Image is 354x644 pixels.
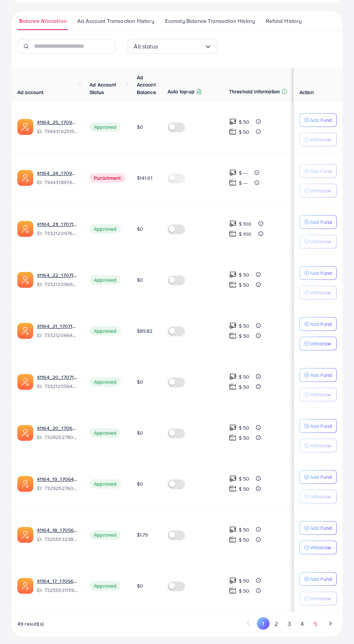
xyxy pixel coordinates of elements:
[239,576,250,585] p: $ 50
[239,270,250,279] p: $ 50
[239,281,250,289] p: $ 50
[299,235,337,248] button: Withdraw
[134,41,158,52] span: All status
[37,119,78,126] a: 41164_25_1709982599082
[239,332,250,340] p: $ 50
[37,272,78,279] a: 41164_22_1707142456408
[299,388,337,401] button: Withdraw
[17,527,33,543] img: ic-ads-acc.e4c84228.svg
[239,485,250,493] p: $ 50
[299,89,314,96] span: Action
[309,617,322,631] button: Go to page 5
[137,276,143,283] span: $0
[283,617,296,631] button: Go to page 3
[37,425,78,441] div: <span class='underline'>41164_20_1706474683598</span></br>7329252780571557890
[37,179,78,186] span: ID: 7344318974215340033
[37,374,78,381] a: 41164_20_1707142368069
[37,128,78,135] span: ID: 7344319251534069762
[90,122,121,132] span: Approved
[229,383,237,391] img: top-up amount
[229,220,237,227] img: top-up amount
[137,378,143,385] span: $0
[310,575,332,583] p: Add Fund
[299,133,337,146] button: Withdraw
[37,536,78,543] span: ID: 7325553238722314241
[299,490,337,503] button: Withdraw
[310,167,332,175] p: Add Fund
[310,320,332,328] p: Add Fund
[239,474,250,483] p: $ 50
[90,428,121,438] span: Approved
[310,218,332,226] p: Add Fund
[229,526,237,533] img: top-up amount
[239,434,250,442] p: $ 50
[90,377,121,387] span: Approved
[137,327,153,334] span: $89.82
[37,485,78,492] span: ID: 7329252760468127746
[310,371,332,379] p: Add Fund
[299,286,337,299] button: Withdraw
[17,272,33,288] img: ic-ads-acc.e4c84228.svg
[310,441,331,450] p: Withdraw
[257,617,269,630] button: Go to page 1
[299,337,337,350] button: Withdraw
[229,169,237,176] img: top-up amount
[299,521,337,535] button: Add Fund
[310,135,331,144] p: Withdraw
[299,215,337,229] button: Add Fund
[299,592,337,605] button: Withdraw
[17,89,44,96] span: Ad account
[229,424,237,431] img: top-up amount
[299,113,337,127] button: Add Fund
[299,184,337,197] button: Withdraw
[239,372,250,381] p: $ 50
[310,288,331,297] p: Withdraw
[90,173,125,183] span: Punishment
[229,475,237,482] img: top-up amount
[229,434,237,442] img: top-up amount
[137,74,156,96] span: Ad Account Balance
[310,186,331,195] p: Withdraw
[229,230,237,238] img: top-up amount
[158,41,204,52] input: Search for option
[239,169,248,177] p: $ ---
[299,317,337,331] button: Add Fund
[242,617,337,631] ul: Pagination
[128,39,218,54] div: Search for option
[229,281,237,289] img: top-up amount
[17,374,33,390] img: ic-ads-acc.e4c84228.svg
[37,119,78,135] div: <span class='underline'>41164_25_1709982599082</span></br>7344319251534069762
[310,594,331,603] p: Withdraw
[37,587,78,594] span: ID: 7325553115980349442
[229,577,237,584] img: top-up amount
[165,17,255,25] span: Ecomdy Balance Transaction History
[299,572,337,586] button: Add Fund
[299,439,337,452] button: Withdraw
[323,611,349,639] iframe: Chat
[90,275,121,285] span: Approved
[37,323,78,330] a: 41164_21_1707142387585
[310,269,332,277] p: Add Fund
[90,581,121,590] span: Approved
[229,536,237,543] img: top-up amount
[17,323,33,339] img: ic-ads-acc.e4c84228.svg
[239,179,248,187] p: $ ---
[37,272,78,288] div: <span class='underline'>41164_22_1707142456408</span></br>7332120969684811778
[77,17,154,25] span: Ad Account Transaction History
[19,17,66,25] span: Balance Allocation
[310,422,332,430] p: Add Fund
[90,224,121,234] span: Approved
[37,475,78,492] div: <span class='underline'>41164_19_1706474666940</span></br>7329252760468127746
[310,524,332,532] p: Add Fund
[299,368,337,382] button: Add Fund
[299,541,337,554] button: Withdraw
[229,271,237,278] img: top-up amount
[299,164,337,178] button: Add Fund
[239,423,250,432] p: $ 50
[239,219,252,228] p: $ 100
[168,87,195,96] p: Auto top-up
[17,221,33,237] img: ic-ads-acc.e4c84228.svg
[229,179,237,187] img: top-up amount
[229,485,237,492] img: top-up amount
[137,480,143,487] span: $0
